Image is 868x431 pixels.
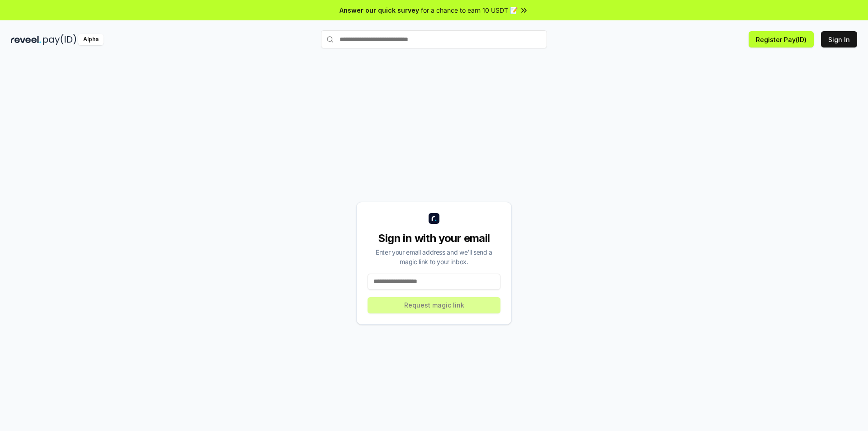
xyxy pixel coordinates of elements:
img: pay_id [43,34,76,45]
div: Enter your email address and we’ll send a magic link to your inbox. [368,247,500,266]
div: Sign in with your email [368,231,500,246]
img: reveel_dark [11,34,41,45]
div: Alpha [78,34,104,45]
button: Register Pay(ID) [749,31,814,47]
span: for a chance to earn 10 USDT 📝 [421,5,518,15]
button: Sign In [821,31,857,47]
img: logo_small [429,213,439,224]
span: Answer our quick survey [340,5,419,15]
